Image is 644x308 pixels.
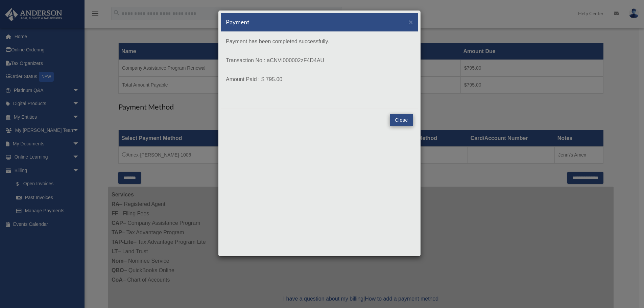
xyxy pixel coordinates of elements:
[226,56,413,65] p: Transaction No : aCNVI000002zF4D4AU
[409,18,413,25] button: Close
[226,37,413,46] p: Payment has been completed successfully.
[226,18,249,26] h5: Payment
[390,114,413,126] button: Close
[226,75,413,84] p: Amount Paid : $ 795.00
[409,18,413,26] span: ×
